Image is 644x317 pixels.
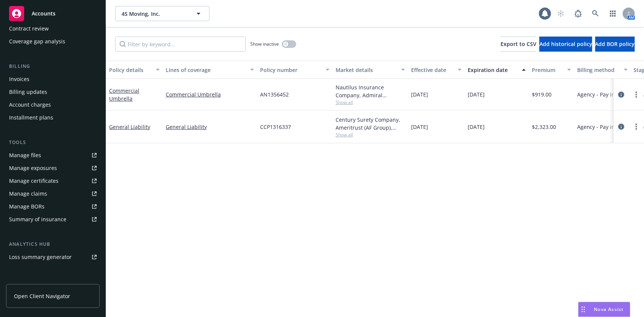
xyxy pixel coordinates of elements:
[333,61,408,79] button: Market details
[260,123,291,131] span: CCP1316337
[595,37,635,52] button: Add BOR policy
[6,99,100,111] a: Account charges
[632,90,641,99] a: more
[109,87,139,102] a: Commercial Umbrella
[122,10,187,18] span: 4S Moving, Inc.
[6,149,100,161] a: Manage files
[6,240,100,248] div: Analytics hub
[501,37,536,52] button: Export to CSV
[6,73,100,85] a: Invoices
[336,83,405,99] div: Nautilus Insurance Company, Admiral Insurance Group ([PERSON_NAME] Corporation), Monarch Insuranc...
[6,213,100,225] a: Summary of insurance
[9,149,41,161] div: Manage files
[336,116,405,132] div: Century Surety Company, Ameritrust (AF Group), Monarch Insurance Services
[588,6,603,21] a: Search
[9,35,65,47] div: Coverage gap analysis
[6,162,100,174] a: Manage exposures
[9,188,47,200] div: Manage claims
[617,90,626,99] a: circleInformation
[571,6,586,21] a: Report a Bug
[577,90,625,98] span: Agency - Pay in full
[468,90,485,98] span: [DATE]
[532,66,563,74] div: Premium
[32,11,55,17] span: Accounts
[250,41,279,47] span: Show inactive
[539,40,592,47] span: Add historical policy
[9,201,45,213] div: Manage BORs
[166,90,254,98] a: Commercial Umbrella
[336,132,405,138] span: Show all
[257,61,333,79] button: Policy number
[532,123,556,131] span: $2,323.00
[579,302,588,317] div: Drag to move
[9,86,47,98] div: Billing updates
[577,123,625,131] span: Agency - Pay in full
[465,61,529,79] button: Expiration date
[6,3,100,24] a: Accounts
[9,175,59,187] div: Manage certificates
[594,306,624,312] span: Nova Assist
[106,61,163,79] button: Policy details
[532,90,552,98] span: $919.00
[468,66,518,74] div: Expiration date
[163,61,257,79] button: Lines of coverage
[577,66,619,74] div: Billing method
[9,112,53,124] div: Installment plans
[6,63,100,70] div: Billing
[9,73,29,85] div: Invoices
[411,66,453,74] div: Effective date
[6,201,100,213] a: Manage BORs
[411,123,428,131] span: [DATE]
[109,123,150,130] a: General Liability
[115,6,210,21] button: 4S Moving, Inc.
[411,90,428,98] span: [DATE]
[115,37,246,52] input: Filter by keyword...
[6,251,100,263] a: Loss summary generator
[553,6,569,21] a: Start snowing
[6,188,100,200] a: Manage claims
[9,23,49,35] div: Contract review
[9,162,57,174] div: Manage exposures
[539,37,592,52] button: Add historical policy
[14,292,70,300] span: Open Client Navigator
[336,99,405,106] span: Show all
[9,99,51,111] div: Account charges
[6,175,100,187] a: Manage certificates
[6,112,100,124] a: Installment plans
[632,122,641,131] a: more
[6,139,100,146] div: Tools
[6,86,100,98] a: Billing updates
[6,35,100,47] a: Coverage gap analysis
[529,61,574,79] button: Premium
[9,251,72,263] div: Loss summary generator
[260,66,321,74] div: Policy number
[6,23,100,35] a: Contract review
[578,302,630,317] button: Nova Assist
[336,66,397,74] div: Market details
[501,40,536,47] span: Export to CSV
[260,90,289,98] span: AN1356452
[595,40,635,47] span: Add BOR policy
[408,61,465,79] button: Effective date
[166,123,254,131] a: General Liability
[109,66,151,74] div: Policy details
[605,6,621,21] a: Switch app
[617,122,626,131] a: circleInformation
[9,213,66,225] div: Summary of insurance
[574,61,631,79] button: Billing method
[468,123,485,131] span: [DATE]
[166,66,246,74] div: Lines of coverage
